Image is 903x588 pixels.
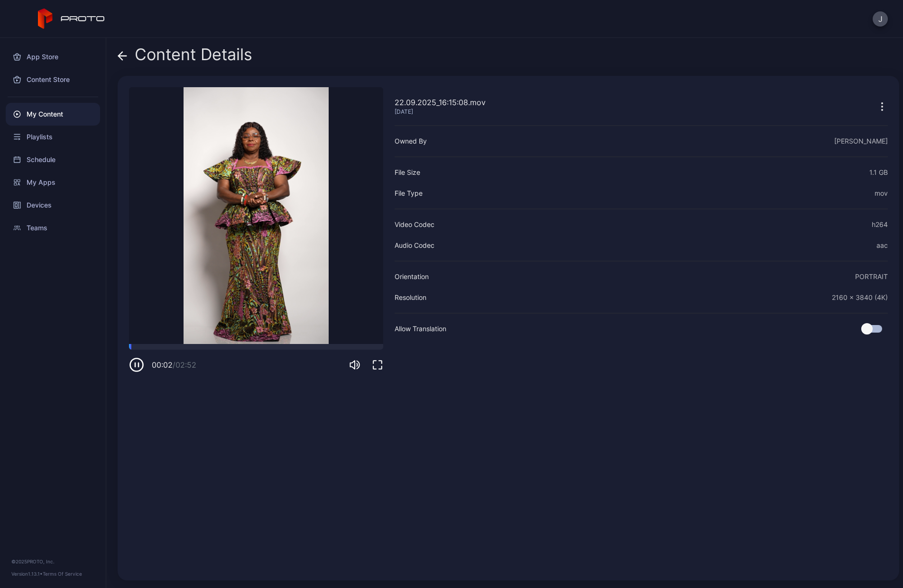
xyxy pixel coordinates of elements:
div: Content Details [118,45,252,68]
div: File Type [395,188,423,199]
div: mov [875,188,888,199]
div: File Size [395,167,420,178]
div: Resolution [395,292,426,303]
span: / 02:52 [173,360,196,370]
div: Owned By [395,136,427,147]
div: Orientation [395,271,429,282]
div: [PERSON_NAME] [834,136,888,147]
div: 22.09.2025_16:15:08.mov [395,97,486,108]
a: App Store [6,45,100,68]
a: Content Store [6,68,100,91]
div: Allow Translation [395,323,446,335]
a: Teams [6,217,100,239]
div: Video Codec [395,219,434,230]
div: 2160 x 3840 (4K) [832,292,888,303]
a: Schedule [6,148,100,171]
a: Terms Of Service [43,571,82,577]
div: 1.1 GB [869,167,888,178]
div: © 2025 PROTO, Inc. [11,558,94,565]
span: Version 1.13.1 • [11,571,43,577]
div: [DATE] [395,108,486,116]
video: Sorry, your browser doesn‘t support embedded videos [129,87,383,344]
div: 00:02 [152,359,196,371]
div: aac [876,240,888,251]
button: J [873,11,888,27]
div: PORTRAIT [855,271,888,282]
div: h264 [872,219,888,230]
div: Audio Codec [395,240,434,251]
a: Devices [6,194,100,217]
a: Playlists [6,126,100,148]
a: My Apps [6,171,100,194]
a: My Content [6,103,100,126]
